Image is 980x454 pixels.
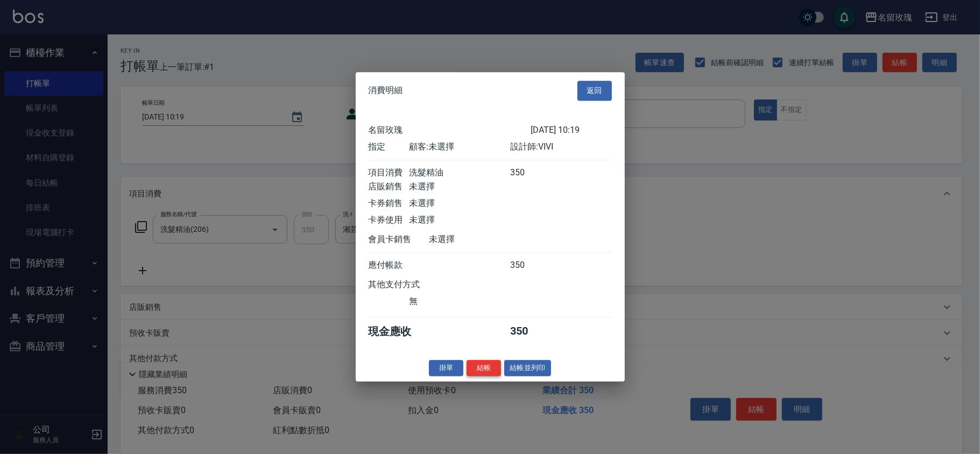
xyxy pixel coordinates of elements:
span: 消費明細 [369,86,403,96]
button: 返回 [577,81,612,101]
div: 未選擇 [409,198,510,209]
div: 店販銷售 [369,181,409,193]
div: 未選擇 [409,181,510,193]
div: 名留玫瑰 [369,125,531,136]
button: 掛單 [429,360,463,377]
div: 現金應收 [369,324,429,339]
div: 未選擇 [429,234,531,245]
div: 應付帳款 [369,260,409,271]
div: 無 [409,296,510,307]
div: [DATE] 10:19 [531,125,612,136]
div: 350 [510,260,551,271]
div: 項目消費 [369,167,409,179]
div: 其他支付方式 [369,279,450,290]
button: 結帳並列印 [504,360,551,377]
div: 洗髮精油 [409,167,510,179]
div: 卡券使用 [369,215,409,226]
div: 指定 [369,141,409,153]
div: 350 [510,324,551,339]
div: 未選擇 [409,215,510,226]
button: 結帳 [467,360,501,377]
div: 350 [510,167,551,179]
div: 設計師: VIVI [510,141,611,153]
div: 卡券銷售 [369,198,409,209]
div: 會員卡銷售 [369,234,429,245]
div: 顧客: 未選擇 [409,141,510,153]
